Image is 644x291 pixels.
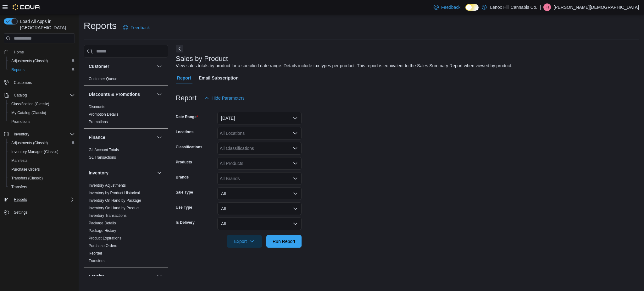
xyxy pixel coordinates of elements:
a: Package History [89,228,116,233]
button: Manifests [6,156,77,165]
label: Sale Type [176,190,193,195]
button: Finance [156,134,163,141]
p: [PERSON_NAME][DEMOGRAPHIC_DATA] [553,3,639,11]
button: Open list of options [293,146,298,151]
a: Inventory Transactions [89,213,127,218]
button: Settings [1,208,77,217]
span: Reports [11,67,25,72]
span: My Catalog (Classic) [11,110,46,115]
span: Inventory On Hand by Product [89,206,139,211]
button: Open list of options [293,161,298,166]
span: Transfers (Classic) [9,174,75,182]
a: Promotions [89,120,108,124]
span: Transfers [9,183,75,191]
a: Transfers [89,259,104,263]
button: Promotions [6,117,77,126]
button: Reports [6,65,77,74]
span: FI [546,3,549,11]
span: Product Expirations [89,236,121,241]
a: Customers [11,79,35,86]
a: Purchase Orders [89,244,117,248]
a: Product Expirations [89,236,121,240]
span: Package Details [89,221,116,226]
h3: Finance [89,134,105,140]
a: GL Account Totals [89,148,119,152]
span: Manifests [9,157,75,164]
span: Purchase Orders [9,166,75,173]
span: Reports [11,196,75,203]
button: Purchase Orders [6,165,77,174]
span: Export [230,235,258,248]
div: Discounts & Promotions [84,103,168,128]
span: Report [177,72,191,84]
button: Hide Parameters [202,92,247,104]
button: Discounts & Promotions [156,91,163,98]
span: Inventory Manager (Classic) [9,148,75,156]
button: Customer [156,63,163,70]
h3: Report [176,94,197,102]
span: Classification (Classic) [11,102,49,107]
span: Home [14,50,24,55]
span: Hide Parameters [212,95,245,101]
span: Feedback [130,25,150,31]
span: Purchase Orders [11,167,40,172]
a: Transfers [9,183,30,191]
button: Inventory Manager (Classic) [6,147,77,156]
a: Customer Queue [89,77,117,81]
button: Catalog [11,91,29,99]
button: Inventory [156,169,163,177]
span: Reports [9,66,75,74]
a: GL Transactions [89,155,116,160]
span: Customers [11,79,75,86]
a: Home [11,48,26,56]
span: Transfers [11,184,27,189]
a: Feedback [431,1,463,14]
input: Dark Mode [465,4,479,11]
span: Manifests [11,158,27,163]
span: Promotion Details [89,112,119,117]
div: Finance [84,146,168,164]
label: Is Delivery [176,220,195,225]
button: Customer [89,63,154,69]
button: Open list of options [293,176,298,181]
span: Run Report [273,238,295,244]
img: Cova [13,4,41,10]
a: Inventory Manager (Classic) [9,148,61,156]
button: Transfers (Classic) [6,174,77,183]
span: Reorder [89,251,102,256]
button: Adjustments (Classic) [6,57,77,65]
span: Inventory [11,130,75,138]
p: Lenox Hill Cannabis Co. [490,3,537,11]
button: Adjustments (Classic) [6,139,77,147]
span: Customer Queue [89,76,117,81]
div: Farhan Islam [543,3,551,11]
h3: Loyalty [89,273,104,279]
span: Catalog [14,93,27,98]
span: My Catalog (Classic) [9,109,75,117]
span: Inventory On Hand by Package [89,198,141,203]
p: | [540,3,541,11]
a: Adjustments (Classic) [9,57,50,65]
h3: Discounts & Promotions [89,91,140,97]
a: Promotions [9,118,33,125]
a: Inventory Adjustments [89,183,126,188]
span: Settings [14,210,27,215]
label: Date Range [176,114,198,119]
button: All [217,187,302,200]
button: Inventory [11,130,32,138]
button: Next [176,45,183,52]
button: Open list of options [293,131,298,136]
a: My Catalog (Classic) [9,109,49,117]
label: Locations [176,129,194,135]
button: Run Report [266,235,302,248]
button: Finance [89,134,154,140]
h3: Customer [89,63,109,69]
button: Reports [1,195,77,204]
button: Reports [11,196,30,203]
span: Adjustments (Classic) [9,57,75,65]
